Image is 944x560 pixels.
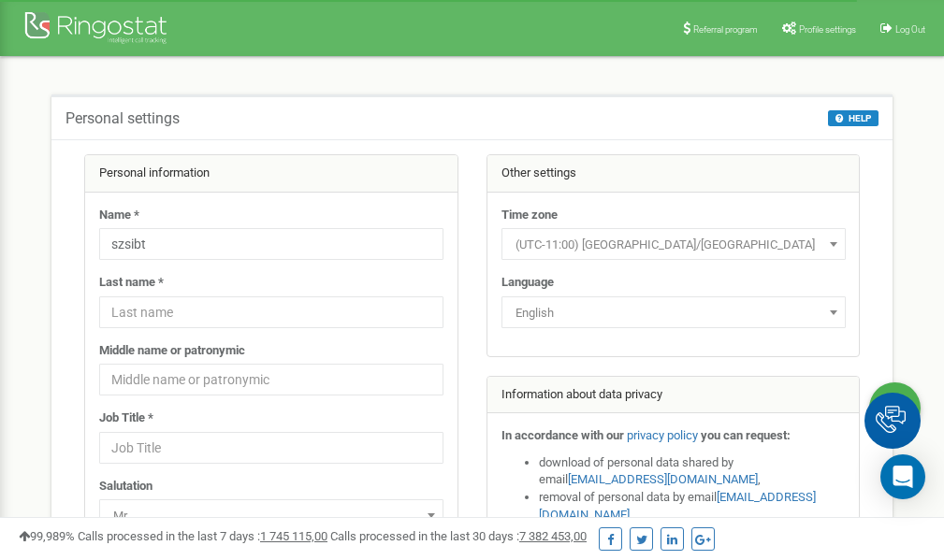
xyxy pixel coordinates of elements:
[501,428,624,442] strong: In accordance with our
[799,24,856,35] span: Profile settings
[330,529,587,543] span: Calls processed in the last 30 days :
[99,296,443,328] input: Last name
[19,529,75,543] span: 99,989%
[539,454,846,489] li: download of personal data shared by email ,
[501,296,846,328] span: English
[99,409,153,427] label: Job Title *
[99,499,443,531] span: Mr.
[895,24,925,35] span: Log Out
[627,428,698,442] a: privacy policy
[519,529,587,543] u: 7 382 453,00
[693,24,758,35] span: Referral program
[880,454,925,499] div: Open Intercom Messenger
[78,529,327,543] span: Calls processed in the last 7 days :
[65,110,180,127] h5: Personal settings
[487,155,860,193] div: Other settings
[568,472,758,486] a: [EMAIL_ADDRESS][DOMAIN_NAME]
[99,342,245,360] label: Middle name or patronymic
[828,110,879,126] button: HELP
[487,377,860,414] div: Information about data privacy
[99,228,443,260] input: Name
[539,489,846,524] li: removal of personal data by email ,
[501,207,558,224] label: Time zone
[99,274,164,292] label: Last name *
[501,228,846,260] span: (UTC-11:00) Pacific/Midway
[260,529,327,543] u: 1 745 115,00
[99,432,443,464] input: Job Title
[99,364,443,395] input: Middle name or patronymic
[106,503,437,529] span: Mr.
[508,300,839,326] span: English
[508,232,839,258] span: (UTC-11:00) Pacific/Midway
[501,274,554,292] label: Language
[85,155,457,193] div: Personal information
[701,428,791,442] strong: you can request:
[99,207,139,224] label: Name *
[99,478,152,495] label: Salutation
